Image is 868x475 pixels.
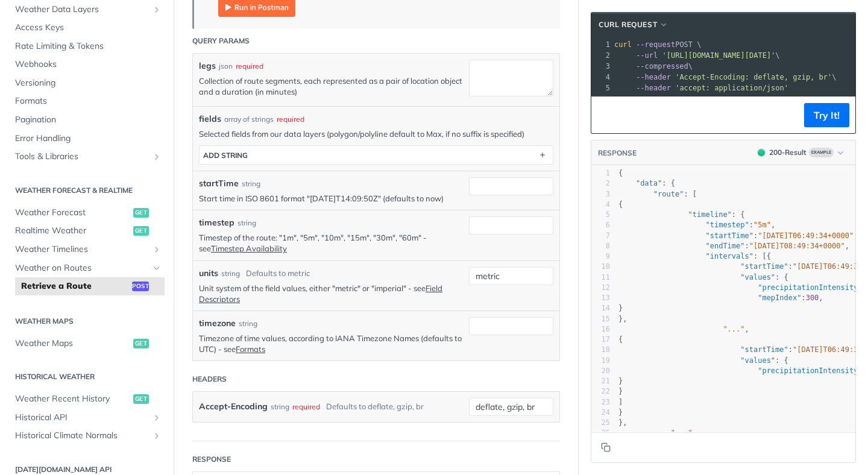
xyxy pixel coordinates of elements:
[9,130,165,148] a: Error Handling
[9,92,165,110] a: Formats
[636,73,671,81] span: --header
[614,51,780,60] span: \
[618,304,623,312] span: }
[753,221,771,229] span: "5m"
[15,58,162,71] span: Webhooks
[618,377,623,385] span: }
[758,283,862,292] span: "precipitationIntensity"
[636,51,658,60] span: --url
[9,1,165,19] a: Weather Data LayersShow subpages for Weather Data Layers
[752,146,849,159] button: 200200-ResultExample
[199,177,239,190] label: startTime
[618,252,771,260] span: : [{
[706,231,753,240] span: "startTime"
[132,282,149,291] span: post
[597,147,637,159] button: RESPONSE
[199,60,216,72] label: legs
[219,61,233,72] div: json
[706,252,753,260] span: "intervals"
[242,178,260,189] div: string
[199,193,463,204] p: Start time in ISO 8601 format "[DATE]T14:09:50Z" (defaults to now)
[591,314,610,324] div: 15
[9,464,165,475] h2: [DATE][DOMAIN_NAME] API
[9,55,165,74] a: Webhooks
[591,345,610,355] div: 18
[152,431,162,441] button: Show subpages for Historical Climate Normals
[597,106,614,124] button: Copy to clipboard
[15,114,162,126] span: Pagination
[152,413,162,423] button: Show subpages for Historical API
[618,221,775,229] span: : ,
[591,83,612,93] div: 5
[809,148,834,157] span: Example
[706,221,749,229] span: "timestep"
[614,40,702,49] span: POST \
[591,168,610,178] div: 1
[199,267,218,280] label: units
[199,216,234,229] label: timestep
[618,242,849,250] span: : ,
[597,438,614,456] button: Copy to clipboard
[758,366,862,375] span: "precipitationIntensity"
[591,251,610,262] div: 9
[671,429,693,437] span: "..."
[133,208,149,218] span: get
[152,245,162,254] button: Show subpages for Weather Timelines
[9,316,165,327] h2: Weather Maps
[591,324,610,335] div: 16
[271,398,289,415] div: string
[15,338,130,350] span: Weather Maps
[9,148,165,166] a: Tools & LibrariesShow subpages for Tools & Libraries
[675,84,788,92] span: 'accept: application/json'
[199,128,553,139] p: Selected fields from our data layers (polygon/polyline default to Max, if no suffix is specified)
[133,226,149,236] span: get
[9,427,165,445] a: Historical Climate NormalsShow subpages for Historical Climate Normals
[804,103,849,127] button: Try It!
[199,283,463,304] p: Unit system of the field values, either "metric" or "imperial" - see
[9,19,165,37] a: Access Keys
[9,185,165,196] h2: Weather Forecast & realtime
[618,294,823,302] span: : ,
[591,418,610,428] div: 25
[203,151,248,160] div: ADD string
[15,151,149,163] span: Tools & Libraries
[591,178,610,189] div: 2
[211,244,287,253] a: Timestep Availability
[599,19,657,30] span: cURL Request
[15,77,162,89] span: Versioning
[591,72,612,83] div: 4
[618,179,675,187] span: : {
[591,303,610,313] div: 14
[15,22,162,34] span: Access Keys
[591,262,610,272] div: 10
[199,113,221,125] span: fields
[9,111,165,129] a: Pagination
[618,231,858,240] span: : ,
[133,339,149,348] span: get
[199,317,236,330] label: timezone
[192,374,227,385] div: Headers
[200,146,553,164] button: ADD string
[591,39,612,50] div: 1
[618,325,749,333] span: ,
[15,207,130,219] span: Weather Forecast
[199,232,463,254] p: Timestep of the route: "1m", "5m", "10m", "15m", "30m", "60m" - see
[15,277,165,295] a: Retrieve a Routepost
[9,409,165,427] a: Historical APIShow subpages for Historical API
[199,283,442,304] a: Field Descriptors
[15,412,149,424] span: Historical API
[591,428,610,438] div: 26
[591,386,610,397] div: 22
[591,407,610,418] div: 24
[618,210,745,219] span: : {
[133,394,149,404] span: get
[636,84,671,92] span: --header
[636,179,662,187] span: "data"
[15,4,149,16] span: Weather Data Layers
[806,294,819,302] span: 300
[224,114,274,125] div: array of strings
[221,268,240,279] div: string
[9,222,165,240] a: Realtime Weatherget
[749,242,845,250] span: "[DATE]T08:49:34+0000"
[618,169,623,177] span: {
